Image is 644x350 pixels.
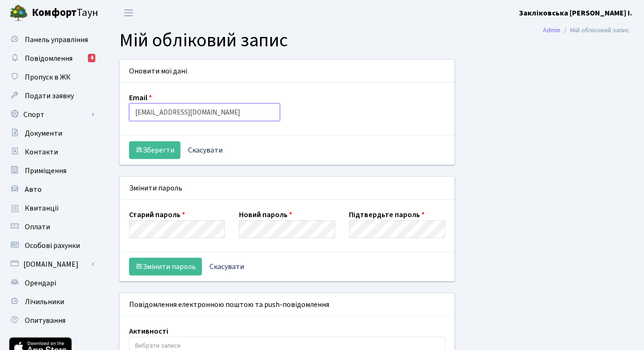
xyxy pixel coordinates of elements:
[119,29,630,52] h1: Мій обліковий запис
[25,184,42,195] span: Авто
[5,180,98,199] a: Авто
[182,141,229,159] a: Скасувати
[5,274,98,292] a: Орендарі
[25,147,58,157] span: Контакти
[5,311,98,330] a: Опитування
[25,91,74,101] span: Подати заявку
[349,209,425,220] label: Підтвердьте пароль
[129,258,202,276] button: Змінити пароль
[5,30,98,49] a: Панель управління
[561,25,630,36] li: Мій обліковий запис
[120,293,455,316] div: Повідомлення електронною поштою та push-повідомлення
[5,236,98,255] a: Особові рахунки
[25,278,56,288] span: Орендарі
[5,255,98,274] a: [DOMAIN_NAME]
[25,128,62,139] span: Документи
[117,5,140,21] button: Переключити навігацію
[5,199,98,218] a: Квитанції
[120,177,455,200] div: Змінити пароль
[25,297,64,307] span: Лічильники
[5,49,98,68] a: Повідомлення4
[25,35,88,45] span: Панель управління
[520,8,633,18] b: Закліковська [PERSON_NAME] І.
[203,258,250,276] a: Скасувати
[5,124,98,143] a: Документи
[529,21,644,40] nav: breadcrumb
[88,54,95,62] div: 4
[129,209,185,220] label: Старий пароль
[25,72,71,82] span: Пропуск в ЖК
[129,92,152,103] label: Email
[239,209,292,220] label: Новий пароль
[5,218,98,236] a: Оплати
[5,161,98,180] a: Приміщення
[5,292,98,311] a: Лічильники
[543,25,561,35] a: Admin
[32,5,98,21] span: Таун
[520,7,633,19] a: Закліковська [PERSON_NAME] І.
[25,53,72,64] span: Повідомлення
[120,60,455,83] div: Оновити мої дані
[5,143,98,161] a: Контакти
[5,68,98,87] a: Пропуск в ЖК
[25,203,59,213] span: Квитанції
[5,87,98,105] a: Подати заявку
[25,241,80,251] span: Особові рахунки
[32,5,77,20] b: Комфорт
[129,141,181,159] button: Зберегти
[25,315,65,326] span: Опитування
[9,4,28,22] img: logo.png
[129,326,168,337] label: Активності
[25,222,50,232] span: Оплати
[5,105,98,124] a: Спорт
[25,166,66,176] span: Приміщення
